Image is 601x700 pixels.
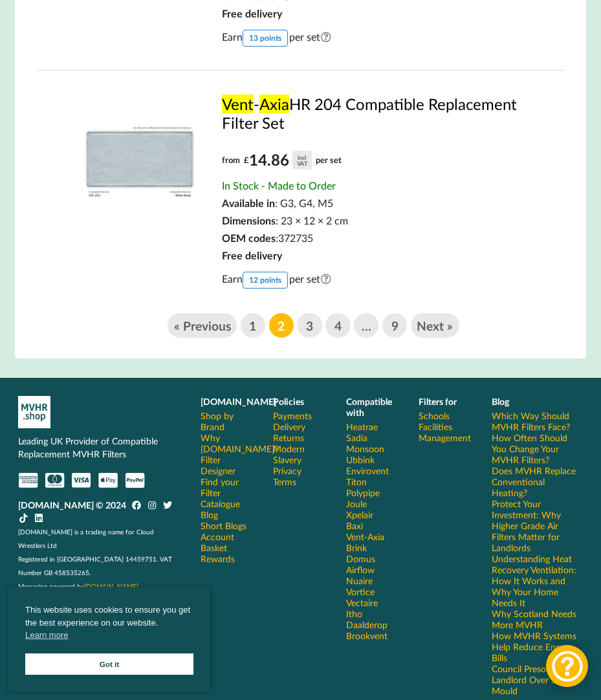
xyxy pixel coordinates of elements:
a: Vectaire [346,597,378,608]
a: Monsoon [346,443,384,454]
a: 9 [382,313,407,338]
span: £ [244,150,249,170]
b: [DOMAIN_NAME] © 2024 [18,499,126,510]
a: Does MVHR Replace Conventional Heating? [492,465,583,498]
a: Returns [273,432,304,443]
a: Schools [419,410,450,421]
mark: Axia [259,94,289,113]
b: Policies [273,396,304,407]
span: from [222,155,240,165]
a: Got it cookie [25,653,193,675]
span: … [354,313,378,338]
div: incl [298,155,306,160]
a: 3 [297,313,322,338]
span: 2 [269,313,294,338]
div: VAT [297,160,307,166]
div: 13 points [243,30,288,47]
a: Nuaire [346,575,373,586]
a: Ubbink [346,454,375,465]
b: Compatible with [346,396,392,418]
a: How Often Should You Change Your MVHR Filters? [492,432,583,465]
a: Brookvent [346,630,388,641]
a: Envirovent [346,465,389,476]
a: Why [DOMAIN_NAME]? [201,432,278,454]
a: « Previous [168,313,237,338]
a: Next » [411,313,459,338]
a: Why Scotland Needs More MVHR [492,608,583,630]
a: Titon [346,476,367,487]
span: Messaging powered by [18,582,138,590]
a: Which Way Should MVHR Filters Face? [492,410,583,432]
a: Account [201,531,234,542]
a: How MVHR Systems Help Reduce Energy Bills [492,630,583,663]
a: Facilities Management [419,421,474,443]
div: : G3, G4, M5 [222,197,525,209]
a: Itho Daalderop [346,608,401,630]
a: [DOMAIN_NAME] [84,582,138,590]
a: Find your Filter [201,476,256,498]
a: Blog [201,509,218,520]
a: Understanding Heat Recovery Ventilation: How It Works and Why Your Home Needs It [492,553,583,608]
a: Domus [346,553,375,564]
a: Vent-AxiaHR 204 Compatible Replacement Filter Set [222,94,525,132]
div: Free delivery [222,249,525,261]
span: OEM codes [222,232,276,244]
a: Polypipe [346,487,380,498]
div: 12 points [243,272,288,289]
div: : 23 × 12 × 2 cm [222,214,525,226]
img: Vent_Axia_HR_204_.jpg [76,94,204,223]
img: mvhr-inverted.png [18,396,50,428]
a: Short Blogs [201,520,246,531]
a: Filter Designer [201,454,256,476]
a: Protect Your Investment: Why Higher Grade Air Filters Matter for Landlords [492,498,583,553]
span: Registered in [GEOGRAPHIC_DATA] 14459751. VAT Number GB 458535265. [18,555,172,576]
div: Free delivery [222,7,525,19]
div: cookieconsent [8,587,210,692]
a: Catalogue [201,498,240,509]
a: Basket [201,542,227,553]
a: Modern Slavery [273,443,328,465]
a: Brink [346,542,367,553]
span: Dimensions [222,214,276,226]
span: This website uses cookies to ensure you get the best experience on our website. [25,604,193,645]
b: Blog [492,396,509,407]
span: 372735 [278,232,313,244]
span: [DOMAIN_NAME] is a trading name for Cloud Wrestlers Ltd [18,528,154,549]
span: Earn per set [222,272,334,289]
a: Delivery [273,421,305,432]
a: Privacy [273,465,301,476]
a: Airflow [346,564,375,575]
span: per set [316,155,342,165]
b: [DOMAIN_NAME] [201,396,276,407]
a: Vent-Axia [346,531,384,542]
a: Terms [273,476,296,487]
a: Rewards [201,553,235,564]
a: Heatrae Sadia [346,421,401,443]
a: Xpelair [346,509,373,520]
a: Vortice [346,586,375,597]
span: Available in [222,197,275,209]
a: Council Presocutes Landlord Over Severe Mould [492,663,583,696]
a: 1 [241,313,265,338]
div: In Stock - Made to Order [222,179,525,191]
div: : [222,232,525,244]
p: Leading UK Provider of Compatible Replacement MVHR Filters [18,435,182,461]
mark: Vent [222,94,254,113]
span: Earn per set [222,30,334,47]
a: Payments [273,410,312,421]
a: Baxi [346,520,363,531]
b: Filters for [419,396,457,407]
a: Shop by Brand [201,410,256,432]
a: cookies - Learn more [25,629,68,642]
a: 4 [325,313,350,338]
a: Joule [346,498,367,509]
div: 14.86 [244,150,312,170]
